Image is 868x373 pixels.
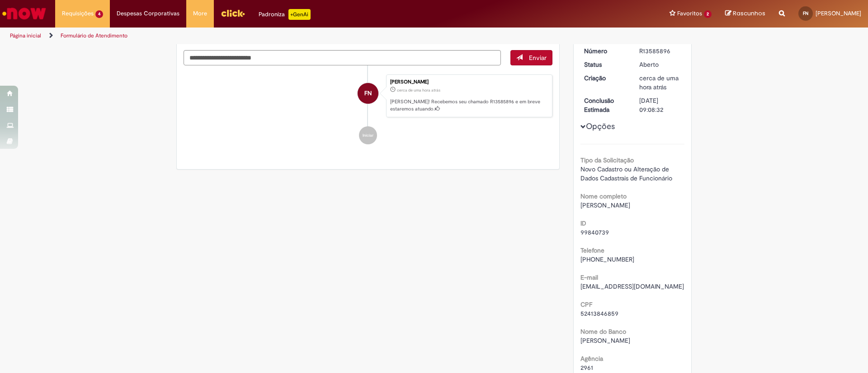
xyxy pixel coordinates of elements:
[358,83,378,104] div: Filipe Ribeiro Nascimento
[397,87,440,93] span: cerca de uma hora atrás
[580,219,586,227] b: ID
[577,60,633,69] dt: Status
[259,9,311,20] div: Padroniza
[580,327,626,336] b: Nome do Banco
[364,83,372,104] span: FN
[725,9,765,18] a: Rascunhos
[704,10,712,18] span: 2
[221,6,245,20] img: click_logo_yellow_360x200.png
[184,50,501,65] textarea: Digite sua mensagem aqui...
[577,96,633,114] dt: Conclusão Estimada
[816,9,861,17] span: [PERSON_NAME]
[117,9,179,18] span: Despesas Corporativas
[580,355,603,363] b: Agência
[580,246,604,254] b: Telefone
[510,50,552,65] button: Enviar
[1,5,47,23] img: ServiceNow
[639,46,681,55] div: R13585896
[10,32,41,39] a: Página inicial
[580,282,684,290] span: [EMAIL_ADDRESS][DOMAIN_NAME]
[95,10,103,18] span: 4
[639,74,679,91] time: 01/10/2025 13:08:29
[580,201,630,209] span: [PERSON_NAME]
[7,28,572,44] ul: Trilhas de página
[580,336,630,345] span: [PERSON_NAME]
[397,87,440,93] time: 01/10/2025 13:08:29
[62,9,94,18] span: Requisições
[577,46,633,55] dt: Número
[580,309,618,318] span: 52413846859
[580,273,598,281] b: E-mail
[193,9,207,18] span: More
[577,74,633,83] dt: Criação
[580,192,627,200] b: Nome completo
[288,9,311,20] p: +GenAi
[639,96,681,114] div: [DATE] 09:08:32
[529,54,547,62] span: Enviar
[639,74,679,91] span: cerca de uma hora atrás
[390,79,547,85] div: [PERSON_NAME]
[184,65,552,154] ul: Histórico de tíquete
[390,98,547,112] p: [PERSON_NAME]! Recebemos seu chamado R13585896 e em breve estaremos atuando.
[639,74,681,92] div: 01/10/2025 13:08:29
[580,156,634,164] b: Tipo da Solicitação
[639,60,681,69] div: Aberto
[580,255,634,263] span: [PHONE_NUMBER]
[580,165,672,182] span: Novo Cadastro ou Alteração de Dados Cadastrais de Funcionário
[184,74,552,118] li: Filipe Ribeiro Nascimento
[677,9,702,18] span: Favoritos
[580,364,593,372] span: 2961
[580,228,609,236] span: 99840739
[803,10,808,16] span: FN
[61,32,127,39] a: Formulário de Atendimento
[733,9,765,18] span: Rascunhos
[580,300,592,309] b: CPF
